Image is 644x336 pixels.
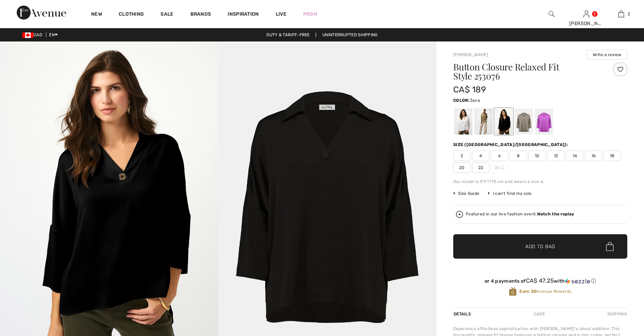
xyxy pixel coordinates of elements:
div: Shipping [606,308,627,320]
span: 10 [528,151,546,161]
a: Brands [190,11,211,18]
img: ring-m.svg [501,166,504,169]
a: Clothing [119,11,144,18]
span: 4 [472,151,489,161]
div: or 4 payments of with [453,277,627,284]
div: Moonstone [515,108,533,135]
img: Avenue Rewards [509,287,517,296]
a: [PERSON_NAME] [453,52,488,57]
span: Java [470,98,480,103]
span: 2 [453,151,471,161]
span: 24 [491,162,508,173]
img: Canadian Dollar [22,32,33,38]
strong: Earn 30 [519,289,536,294]
div: Cosmos [535,108,553,135]
img: search the website [549,10,555,18]
span: Add to Bag [525,243,555,250]
span: 22 [472,162,489,173]
button: Add to Bag [453,234,627,259]
h1: Button Closure Relaxed Fit Style 253076 [453,62,598,81]
a: Sign In [583,10,589,17]
span: Size Guide [453,190,479,197]
div: Care [528,308,551,320]
span: Inspiration [228,11,259,18]
img: My Bag [618,10,624,18]
span: CAD [22,32,45,37]
strong: Watch the replay [537,212,574,216]
span: 8 [510,151,527,161]
iframe: Opens a widget where you can chat to one of our agents [600,284,637,301]
img: Watch the replay [456,211,463,218]
span: 18 [604,151,621,161]
span: 6 [491,151,508,161]
a: Live [276,10,286,18]
div: Vanilla 30 [454,108,472,135]
div: [PERSON_NAME] [569,20,603,27]
span: 2 [628,11,630,17]
a: Sale [160,11,173,18]
div: Details [453,308,473,320]
img: Bag.svg [606,242,614,251]
img: My Info [583,10,589,18]
span: 20 [453,162,471,173]
div: I can't find my size [488,190,532,197]
div: Featured in our live fashion event. [466,212,574,216]
div: Size ([GEOGRAPHIC_DATA]/[GEOGRAPHIC_DATA]): [453,142,570,148]
span: 16 [585,151,602,161]
span: 12 [547,151,565,161]
div: Black [495,108,513,135]
span: Color: [453,98,470,103]
a: Prom [303,10,317,18]
button: Write a review [587,50,627,60]
div: Our model is 5'9"/175 cm and wears a size 6. [453,178,627,185]
div: Java [474,108,493,135]
a: 2 [604,10,638,18]
span: 14 [566,151,583,161]
img: 1ère Avenue [17,6,66,20]
span: CA$ 47.25 [526,277,554,284]
span: Avenue Rewards [519,288,571,295]
span: CA$ 189 [453,85,486,94]
img: Sezzle [565,278,590,284]
span: EN [49,32,58,37]
div: or 4 payments ofCA$ 47.25withSezzle Click to learn more about Sezzle [453,277,627,287]
a: New [91,11,102,18]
